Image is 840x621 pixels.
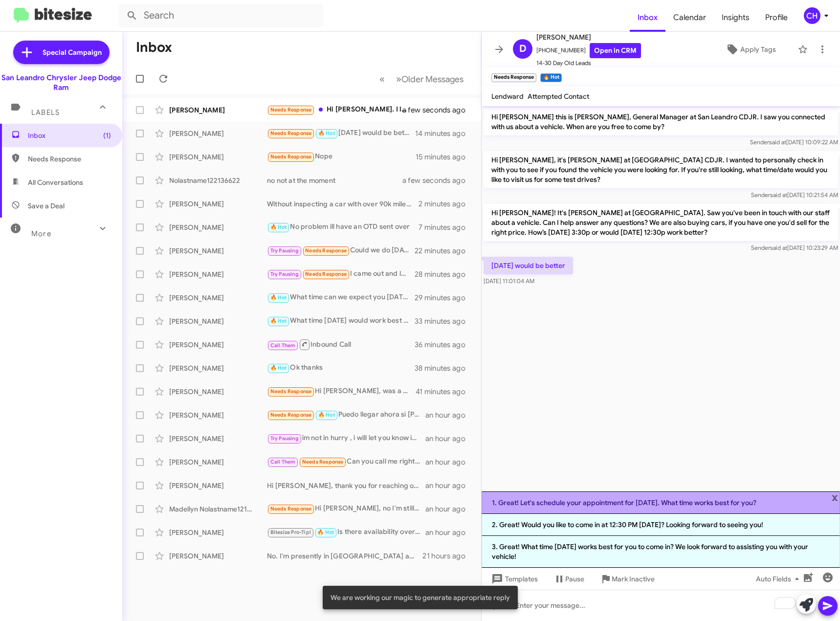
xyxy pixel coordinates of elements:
[489,570,538,588] span: Templates
[415,316,473,326] div: 33 minutes ago
[484,257,573,274] p: [DATE] would be better
[270,529,311,535] span: Bitesize Pro-Tip!
[425,457,473,467] div: an hour ago
[169,199,267,209] div: [PERSON_NAME]
[169,316,267,326] div: [PERSON_NAME]
[425,410,473,420] div: an hour ago
[103,131,111,140] span: (1)
[751,244,838,251] span: Sender [DATE] 10:23:29 AM
[31,229,51,238] span: More
[169,129,267,138] div: [PERSON_NAME]
[401,74,464,85] span: Older Messages
[415,105,473,115] div: a few seconds ago
[374,69,469,89] nav: Page navigation example
[169,293,267,303] div: [PERSON_NAME]
[714,3,757,32] a: Insights
[419,199,473,209] div: 2 minutes ago
[425,504,473,514] div: an hour ago
[305,271,347,277] span: Needs Response
[267,222,419,233] div: No problem ill have an OTD sent over
[302,459,344,465] span: Needs Response
[317,529,334,535] span: 🔥 Hot
[757,3,796,32] a: Profile
[422,551,473,561] div: 21 hours ago
[43,47,102,57] span: Special Campaign
[832,491,838,503] span: x
[565,570,584,588] span: Pause
[665,3,714,32] a: Calendar
[415,129,473,138] div: 14 minutes ago
[270,130,312,136] span: Needs Response
[756,570,803,588] span: Auto Fields
[267,104,415,115] div: Hi [PERSON_NAME]. I leased a jeep from the dealership in [DATE]. It should be close to turning it...
[415,363,473,373] div: 38 minutes ago
[267,433,425,444] div: im not in hurry , i will let you know im not ready to buy yet, thanks
[267,292,415,303] div: What time can we expect you [DATE] morning?
[804,7,820,24] div: CH
[528,92,589,101] span: Attempted Contact
[267,199,419,209] div: Without inspecting a car with over 90k miles we really would need to inspect it your range is big...
[28,154,111,164] span: Needs Response
[590,43,641,58] a: Open in CRM
[536,58,641,68] span: 14-30 Day Old Leads
[519,41,527,57] span: D
[267,481,425,490] div: Hi [PERSON_NAME], thank you for reaching out. For an extra $20k I can get the duramax Yukon Denal...
[536,43,641,58] span: [PHONE_NUMBER]
[13,41,110,64] a: Special Campaign
[169,105,267,115] div: [PERSON_NAME]
[136,40,172,55] h1: Inbox
[708,41,793,58] button: Apply Tags
[318,412,335,418] span: 🔥 Hot
[267,362,415,374] div: Ok thanks
[270,224,287,230] span: 🔥 Hot
[416,152,473,162] div: 15 minutes ago
[28,131,111,140] span: Inbox
[267,503,425,514] div: Hi [PERSON_NAME], no I'm still looking for a jeep. I do want a jeep. I want a Willy 2025. How can...
[425,528,473,537] div: an hour ago
[769,138,786,146] span: said at
[270,365,287,371] span: 🔥 Hot
[270,342,296,349] span: Call Them
[491,92,524,101] span: Lendward
[318,130,335,136] span: 🔥 Hot
[270,318,287,324] span: 🔥 Hot
[415,176,473,185] div: a few seconds ago
[396,73,401,85] span: »
[267,409,425,421] div: Puedo llegar ahora si [PERSON_NAME] pero realmente hábleme claro que nesesita ??
[169,457,267,467] div: [PERSON_NAME]
[31,108,60,117] span: Labels
[390,69,469,89] button: Next
[484,204,838,241] p: Hi [PERSON_NAME]! It's [PERSON_NAME] at [GEOGRAPHIC_DATA]. Saw you've been in touch with our staf...
[169,410,267,420] div: [PERSON_NAME]
[270,506,312,512] span: Needs Response
[270,435,299,442] span: Try Pausing
[118,4,324,27] input: Search
[169,152,267,162] div: [PERSON_NAME]
[267,386,416,397] div: Hi [PERSON_NAME], was a Cargo Van and your guys couldn't get down closer to my price so I put my ...
[267,128,415,139] div: [DATE] would be better
[267,245,415,256] div: Could we do [DATE]? The only thing is my car isn't currently registered for this year. My partner...
[169,481,267,490] div: [PERSON_NAME]
[28,201,65,211] span: Save a Deal
[169,528,267,537] div: [PERSON_NAME]
[270,459,296,465] span: Call Them
[484,108,838,135] p: Hi [PERSON_NAME] this is [PERSON_NAME], General Manager at San Leandro CDJR. I saw you connected ...
[770,244,787,251] span: said at
[331,593,510,602] span: We are working our magic to generate appropriate reply
[425,481,473,490] div: an hour ago
[750,138,838,146] span: Sender [DATE] 10:09:22 AM
[374,69,391,89] button: Previous
[482,590,840,621] div: To enrich screen reader interactions, please activate Accessibility in Grammarly extension settings
[267,268,415,280] div: I came out and looked at it. I'm just not interested in that type. I'm looking specifically for a...
[415,293,473,303] div: 29 minutes ago
[169,246,267,256] div: [PERSON_NAME]
[482,570,546,588] button: Templates
[416,387,473,397] div: 41 minutes ago
[270,294,287,301] span: 🔥 Hot
[270,107,312,113] span: Needs Response
[270,271,299,277] span: Try Pausing
[425,434,473,444] div: an hour ago
[267,456,425,467] div: Can you call me right now?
